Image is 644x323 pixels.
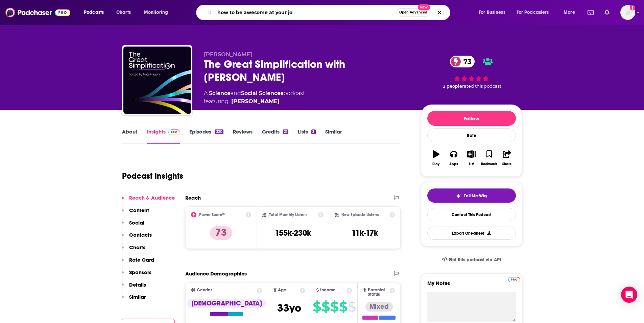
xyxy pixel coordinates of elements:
button: Share [498,146,516,170]
div: Rate [427,128,516,142]
button: Details [122,282,146,294]
div: List [469,162,474,166]
span: Age [278,288,286,292]
span: Logged in as megcassidy [620,5,635,20]
a: Similar [325,128,342,144]
p: Social [129,219,144,226]
a: Get this podcast via API [436,252,507,268]
div: 73 2 peoplerated this podcast [421,51,522,93]
input: Search podcasts, credits, & more... [215,7,396,18]
span: Parental Status [368,288,388,297]
span: New [418,4,430,10]
img: The Great Simplification with Nate Hagens [123,47,191,114]
span: 33 yo [277,301,301,315]
button: Follow [427,111,516,126]
p: Sponsors [129,269,151,275]
h3: 11k-17k [352,228,378,238]
span: For Business [479,8,505,17]
button: Apps [445,146,462,170]
span: Monitoring [144,8,168,17]
a: Pro website [508,276,520,282]
img: User Profile [620,5,635,20]
span: 2 people [443,84,462,89]
span: $ [313,301,321,312]
div: 3 [311,129,315,134]
img: Podchaser Pro [168,129,180,135]
span: rated this podcast [462,84,501,89]
svg: Add a profile image [630,5,635,10]
a: InsightsPodchaser Pro [147,128,180,144]
img: tell me why sparkle [456,193,461,199]
span: For Podcasters [517,8,549,17]
p: Content [129,207,149,213]
a: Episodes320 [189,128,223,144]
button: Contacts [122,232,152,244]
button: Sponsors [122,269,151,282]
button: Similar [122,294,146,306]
a: Credits21 [262,128,288,144]
h2: Audience Demographics [185,270,247,277]
span: 73 [457,56,475,67]
a: Contact This Podcast [427,208,516,221]
span: Tell Me Why [464,193,487,199]
label: My Notes [427,280,516,292]
p: Details [129,282,146,288]
div: [DEMOGRAPHIC_DATA] [187,299,266,308]
p: Rate Card [129,257,154,263]
button: Content [122,207,149,219]
h3: 155k-230k [275,228,311,238]
a: Social Sciences [241,90,283,96]
a: Charts [112,7,135,18]
p: Similar [129,294,146,300]
button: Show profile menu [620,5,635,20]
button: open menu [559,7,583,18]
span: and [231,90,241,96]
button: Charts [122,244,145,257]
h2: Reach [185,195,201,201]
p: Reach & Audience [129,195,175,201]
div: Share [502,162,511,166]
span: $ [339,301,347,312]
a: Science [209,90,231,96]
h2: New Episode Listens [341,212,379,217]
img: Podchaser - Follow, Share and Rate Podcasts [5,6,70,19]
span: Gender [197,288,212,292]
p: Charts [129,244,145,251]
h2: Total Monthly Listens [269,212,307,217]
div: Bookmark [481,162,497,166]
div: Play [432,162,439,166]
button: List [462,146,480,170]
a: 73 [450,56,475,67]
p: 73 [210,226,232,240]
button: Social [122,219,144,232]
button: open menu [474,7,514,18]
span: $ [321,301,330,312]
div: 320 [215,129,223,134]
a: Show notifications dropdown [602,7,612,18]
span: Open Advanced [399,11,427,14]
div: Apps [449,162,458,166]
span: Income [320,288,336,292]
p: Contacts [129,232,152,238]
button: Bookmark [480,146,498,170]
a: Show notifications dropdown [585,7,596,18]
button: Reach & Audience [122,195,175,207]
div: Mixed [365,302,393,312]
span: [PERSON_NAME] [204,51,252,58]
h2: Power Score™ [199,212,225,217]
button: open menu [79,7,113,18]
span: $ [348,301,356,312]
span: featuring [204,97,305,106]
div: 21 [283,129,288,134]
span: Podcasts [84,8,104,17]
div: Search podcasts, credits, & more... [202,5,457,20]
a: Lists3 [298,128,315,144]
div: A podcast [204,89,305,106]
button: open menu [512,7,559,18]
div: Open Intercom Messenger [621,287,637,303]
span: Charts [116,8,131,17]
button: Export One-Sheet [427,227,516,240]
button: tell me why sparkleTell Me Why [427,188,516,203]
